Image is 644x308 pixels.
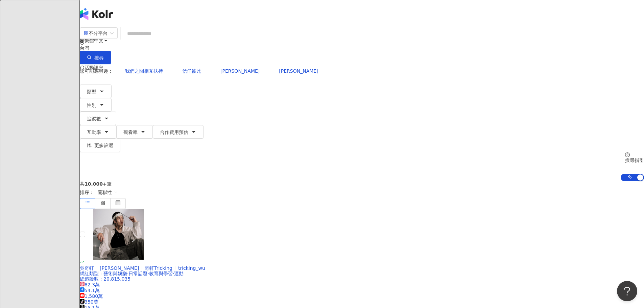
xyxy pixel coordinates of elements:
button: 更多篩選 [80,139,120,152]
div: 搜尋指引 [625,158,644,163]
button: 類型 [80,85,112,98]
span: 10,000+ [85,181,107,187]
span: environment [80,40,85,45]
span: [PERSON_NAME] [100,265,139,271]
span: 合作費用預估 [160,129,188,135]
iframe: Help Scout Beacon - Open [617,281,637,301]
button: 觀看率 [116,125,153,139]
button: [PERSON_NAME] [272,64,325,78]
button: 追蹤數 [80,112,116,125]
span: 1,580萬 [80,293,103,299]
span: 活動訊息 [85,65,103,70]
span: [PERSON_NAME] [220,68,260,74]
span: 搜尋 [94,55,104,61]
span: 性別 [87,102,96,108]
button: 合作費用預估 [153,125,204,139]
span: 運動 [174,271,184,276]
span: 吳奇軒 [80,265,94,271]
span: 關聯性 [98,187,118,198]
span: 我們之間相互扶持 [125,68,163,74]
div: 總追蹤數 ： 20,815,035 [80,276,644,282]
span: 類型 [87,89,96,94]
span: tricking_wu [178,265,205,271]
span: question-circle [625,152,630,157]
img: KOL Avatar [93,209,144,260]
div: 不分平台 [84,28,108,39]
div: 排序： [80,187,644,198]
span: 藝術與娛樂 [103,271,127,276]
span: 觀看率 [123,129,138,135]
img: logo [80,8,113,20]
button: 信任彼此 [175,64,208,78]
div: 台灣 [80,45,644,51]
span: · [173,271,174,276]
span: 日常話題 [128,271,147,276]
button: 搜尋 [80,51,111,64]
button: 我們之間相互扶持 [118,64,170,78]
span: 82.3萬 [80,282,100,287]
span: · [147,271,149,276]
button: 互動率 [80,125,116,139]
span: 350萬 [80,299,98,305]
span: 更多篩選 [94,143,113,148]
span: 教育與學習 [149,271,173,276]
span: 信任彼此 [182,68,201,74]
span: 54.1萬 [80,288,100,293]
span: 奇軒Tricking [145,265,172,271]
div: 網紅類型 ： [80,271,644,276]
span: 互動率 [87,129,101,135]
span: 您可能感興趣： [80,68,113,74]
span: · [127,271,128,276]
span: appstore [84,31,89,35]
button: [PERSON_NAME] [213,64,267,78]
div: 共 筆 [80,181,644,187]
button: 性別 [80,98,112,112]
span: [PERSON_NAME] [279,68,318,74]
span: 追蹤數 [87,116,101,121]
